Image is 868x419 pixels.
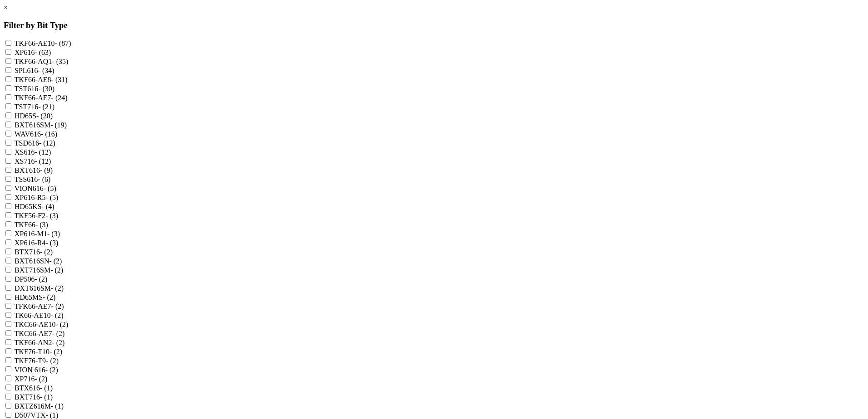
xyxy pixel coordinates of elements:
label: HD65MS [15,293,55,301]
span: - (5) [45,194,58,201]
label: TKF56-F2 [15,212,58,219]
span: - (63) [35,49,51,56]
span: - (3) [45,212,58,219]
span: - (2) [51,312,64,319]
span: - (9) [40,166,53,174]
span: - (3) [45,239,58,247]
label: BXT716 [15,393,53,401]
label: VION616 [15,185,56,192]
label: XP616-R4 [15,239,58,247]
span: - (3) [47,230,60,238]
span: - (2) [40,248,53,256]
span: - (87) [55,39,71,47]
label: VION 616 [15,366,58,374]
label: TST616 [15,85,54,93]
label: TFK66-AE7 [15,302,64,310]
span: - (20) [36,112,53,120]
span: - (21) [38,103,54,111]
span: - (2) [51,284,64,292]
label: HD65S [15,112,53,120]
label: TK66-AE10 [15,312,64,319]
span: - (2) [51,302,64,310]
label: TSS616 [15,175,51,183]
span: - (5) [44,185,56,192]
label: TKC66-AE10 [15,321,69,328]
span: - (1) [51,402,64,410]
label: TKF66 [15,221,48,229]
label: TKC66-AE7 [15,330,65,337]
span: - (2) [49,348,62,356]
label: D507VTX [15,411,58,419]
span: - (2) [50,266,63,274]
label: SPL616 [15,67,54,74]
label: DXT616SM [15,284,64,292]
label: TKF76-T10 [15,348,62,356]
label: BTX716 [15,248,53,256]
span: - (2) [43,293,55,301]
span: - (1) [40,393,53,401]
label: TKF76-T9 [15,357,59,365]
span: - (35) [52,58,68,65]
label: TST716 [15,103,54,111]
h3: Filter by Bit Type [4,20,864,30]
label: XP616 [15,49,51,56]
span: - (12) [39,139,55,147]
label: BXT616SN [15,257,62,265]
label: TKF66-AN2 [15,339,65,346]
span: - (2) [35,275,47,283]
label: XS716 [15,157,51,165]
span: - (2) [52,339,64,346]
label: TKF66-AE10 [15,39,71,47]
label: BXT616SM [15,121,67,129]
span: - (2) [46,357,59,365]
label: XP616-M1 [15,230,60,238]
label: TKF66-AE7 [15,94,68,102]
span: - (34) [38,67,54,74]
span: - (2) [35,375,47,383]
label: BTX616 [15,384,53,392]
label: XP616-R5 [15,194,58,201]
label: DP506 [15,275,47,283]
label: BXT616 [15,166,53,174]
span: - (1) [40,384,53,392]
label: XS616 [15,148,51,156]
label: BXTZ616M [15,402,64,410]
span: - (30) [38,85,54,93]
span: - (12) [35,157,51,165]
span: - (3) [35,221,48,229]
label: WAV616 [15,130,57,138]
span: - (1) [45,411,58,419]
label: TSD616 [15,139,55,147]
span: - (2) [45,366,58,374]
span: - (16) [41,130,57,138]
span: - (4) [42,203,54,210]
span: - (6) [38,175,50,183]
label: XP716 [15,375,47,383]
label: TKF66-AQ1 [15,58,69,65]
span: - (2) [52,330,64,337]
label: HD65KS [15,203,54,210]
span: - (24) [51,94,68,102]
a: × [4,4,8,11]
span: - (31) [51,76,68,83]
span: - (2) [49,257,62,265]
span: - (19) [50,121,67,129]
span: - (12) [35,148,51,156]
label: BXT716SM [15,266,63,274]
span: - (2) [55,321,68,328]
label: TKF66-AE8 [15,76,68,83]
